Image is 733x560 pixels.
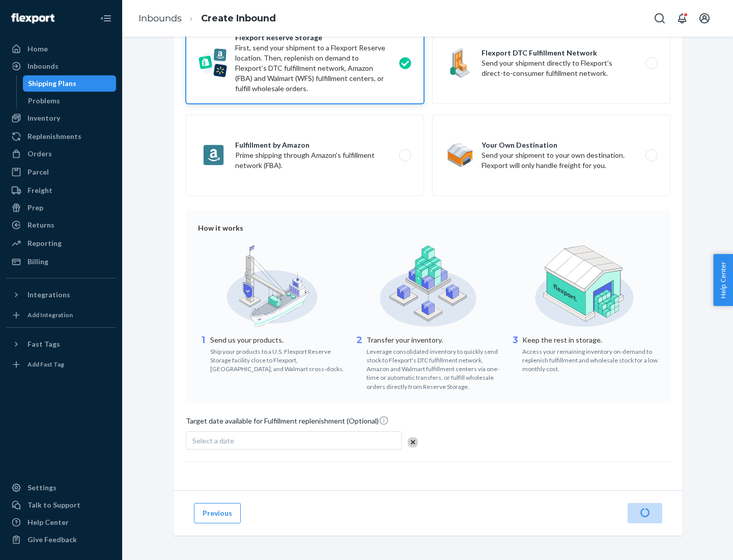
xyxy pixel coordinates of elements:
[6,58,116,74] a: Inbounds
[27,61,59,71] div: Inbounds
[650,8,670,29] button: Open Search Box
[192,436,234,445] span: Select a date
[96,8,116,29] button: Close Navigation
[27,360,64,369] div: Add Fast Tag
[27,220,54,230] div: Returns
[6,217,116,233] a: Returns
[6,41,116,57] a: Home
[6,164,116,180] a: Parcel
[628,503,662,523] button: Next
[28,96,60,106] div: Problems
[27,290,70,300] div: Integrations
[210,335,346,345] p: Send us your products.
[6,356,116,373] a: Add Fast Tag
[672,8,692,29] button: Open notifications
[194,503,241,523] button: Previous
[27,339,60,349] div: Fast Tags
[198,223,658,233] div: How it works
[23,93,117,109] a: Problems
[27,167,49,177] div: Parcel
[6,336,116,352] button: Fast Tags
[27,483,57,493] div: Settings
[23,75,117,92] a: Shipping Plans
[27,185,52,195] div: Freight
[6,235,116,251] a: Reporting
[210,345,346,373] div: Ship your products to a U.S. Flexport Reserve Storage facility close to Flexport, [GEOGRAPHIC_DAT...
[366,345,502,391] div: Leverage consolidated inventory to quickly send stock to Flexport's DTC fulfillment network, Amaz...
[27,149,52,159] div: Orders
[27,238,62,248] div: Reporting
[27,500,80,510] div: Talk to Support
[27,131,81,142] div: Replenishments
[27,257,48,267] div: Billing
[6,531,116,548] button: Give Feedback
[201,13,276,24] a: Create Inbound
[6,514,116,530] a: Help Center
[510,334,520,373] div: 3
[27,517,69,527] div: Help Center
[6,254,116,270] a: Billing
[6,182,116,199] a: Freight
[138,13,182,24] a: Inbounds
[6,128,116,145] a: Replenishments
[6,307,116,323] a: Add Integration
[11,13,54,23] img: Flexport logo
[130,4,284,34] ol: breadcrumbs
[354,334,364,391] div: 2
[6,146,116,162] a: Orders
[27,113,60,123] div: Inventory
[27,535,77,545] div: Give Feedback
[694,8,715,29] button: Open account menu
[27,203,43,213] div: Prep
[6,287,116,303] button: Integrations
[6,497,116,513] a: Talk to Support
[713,254,733,306] button: Help Center
[6,110,116,126] a: Inventory
[522,345,658,373] div: Access your remaining inventory on-demand to replenish fulfillment and wholesale stock for a low ...
[186,415,389,430] span: Target date available for Fulfillment replenishment (Optional)
[6,200,116,216] a: Prep
[27,311,73,319] div: Add Integration
[522,335,658,345] p: Keep the rest in storage.
[198,334,208,373] div: 1
[366,335,502,345] p: Transfer your inventory.
[28,78,76,89] div: Shipping Plans
[6,480,116,496] a: Settings
[27,44,48,54] div: Home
